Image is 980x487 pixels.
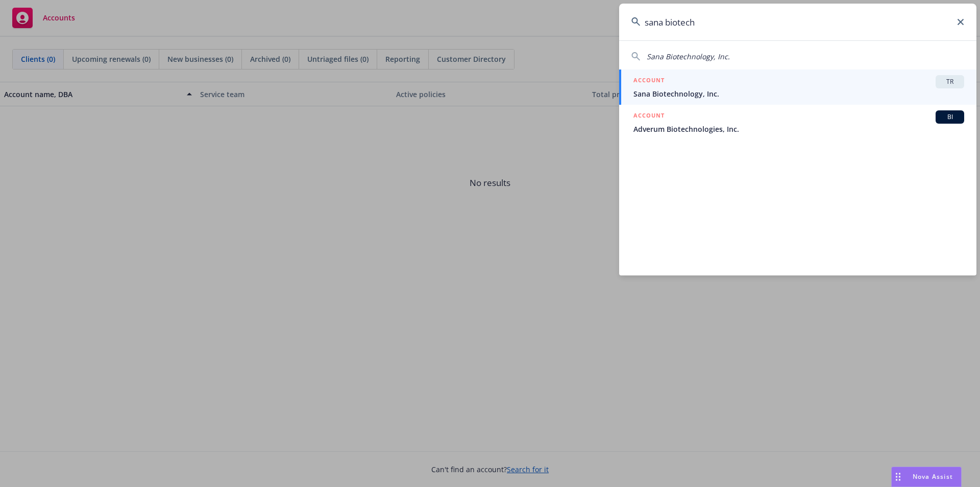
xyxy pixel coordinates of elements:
[619,69,976,105] a: ACCOUNTTRSana Biotechnology, Inc.
[940,77,960,86] span: TR
[633,88,964,99] span: Sana Biotechnology, Inc.
[940,112,960,122] span: BI
[633,75,665,87] h5: ACCOUNT
[647,52,730,61] span: Sana Biotechnology, Inc.
[633,110,665,123] h5: ACCOUNT
[619,4,976,40] input: Search...
[892,467,904,486] div: Drag to move
[633,124,964,134] span: Adverum Biotechnologies, Inc.
[619,105,976,140] a: ACCOUNTBIAdverum Biotechnologies, Inc.
[891,467,962,487] button: Nova Assist
[913,472,953,481] span: Nova Assist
